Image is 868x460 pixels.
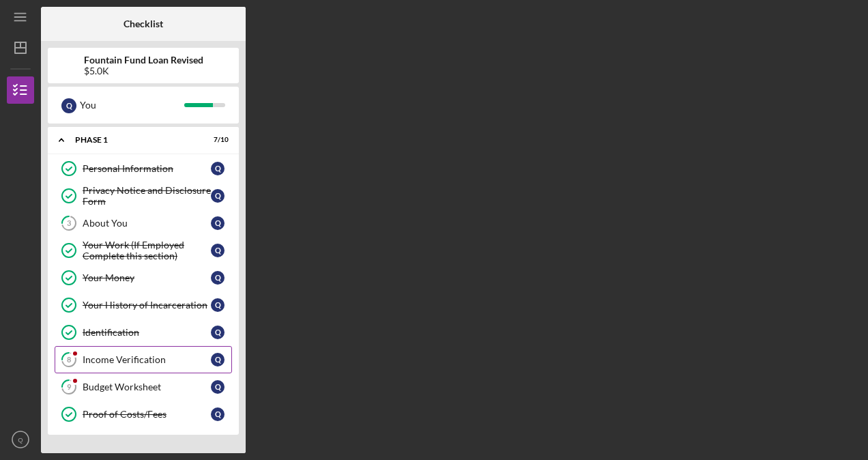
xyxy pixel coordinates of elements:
div: $5.0K [84,66,203,76]
div: You [80,94,184,117]
a: Privacy Notice and Disclosure FormQ [55,182,232,210]
div: Q [211,353,225,366]
div: Identification [83,327,211,338]
div: 7 / 10 [204,136,229,144]
a: Your Work (If Employed Complete this section)Q [55,237,232,264]
div: Q [211,271,225,285]
div: Q [61,98,76,113]
div: Q [211,162,225,175]
a: 8Income VerificationQ [55,346,232,373]
a: 9Budget WorksheetQ [55,373,232,401]
div: Phase 1 [75,136,194,144]
a: IdentificationQ [55,319,232,346]
text: Q [18,436,23,444]
tspan: 8 [67,356,71,364]
div: About You [83,218,211,229]
div: Q [211,407,225,421]
div: Q [211,326,225,339]
div: Q [211,298,225,312]
div: Your Work (If Employed Complete this section) [83,240,211,261]
div: Your Money [83,272,211,283]
button: Q [7,426,34,453]
div: Q [211,244,225,257]
div: Privacy Notice and Disclosure Form [83,185,211,207]
div: Q [211,189,225,203]
div: Q [211,216,225,230]
div: Income Verification [83,354,211,365]
tspan: 3 [67,219,71,228]
div: Q [211,380,225,394]
a: Personal InformationQ [55,155,232,182]
tspan: 9 [67,383,72,392]
a: Your History of IncarcerationQ [55,291,232,319]
b: Checklist [124,18,163,29]
a: Your MoneyQ [55,264,232,291]
div: Personal Information [83,163,211,174]
div: Your History of Incarceration [83,300,211,311]
a: Proof of Costs/FeesQ [55,401,232,428]
div: Proof of Costs/Fees [83,409,211,420]
a: 3About YouQ [55,210,232,237]
b: Fountain Fund Loan Revised [84,55,203,66]
div: Budget Worksheet [83,382,211,392]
